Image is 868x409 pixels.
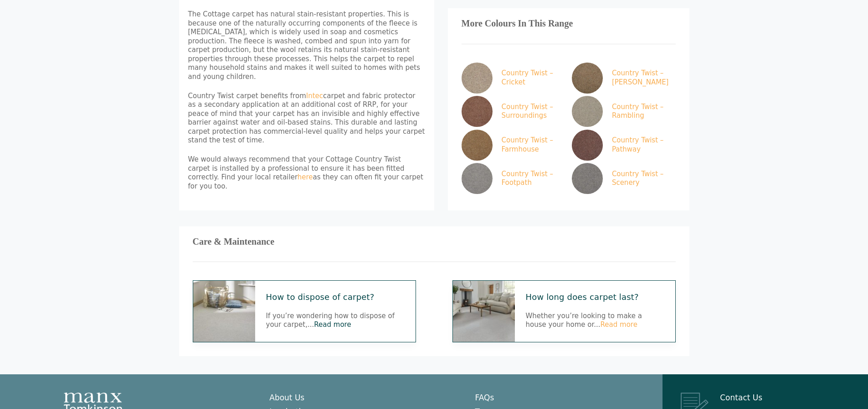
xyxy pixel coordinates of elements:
a: Contact Us [720,393,762,402]
img: Country Twist - Cricket [462,63,493,94]
a: Country Twist – Surroundings [462,96,562,127]
a: How long does carpet last? [526,292,664,302]
a: Country Twist – Cricket [462,63,562,94]
a: Country Twist – [PERSON_NAME] [572,63,672,94]
div: If you’re wondering how to dispose of your carpet,... [266,292,405,329]
img: Craven Bracken [572,63,603,94]
span: The Cottage carpet has natural stain-resistant properties. This is because one of the naturally o... [188,10,421,81]
a: FAQs [475,393,494,402]
h3: Care & Maintenance [193,240,676,244]
a: Country Twist – Scenery [572,163,672,194]
span: We would always recommend that your Cottage Country Twist carpet is installed by a professional t... [188,155,423,190]
a: About Us [269,393,304,402]
a: Country Twist – Footpath [462,163,562,194]
h3: More Colours In This Range [462,22,676,26]
a: Country Twist – Farmhouse [462,130,562,161]
a: Read more [314,320,351,329]
a: Read more [601,320,637,329]
p: Country Twist carpet benefits from carpet and fabric protector as a secondary application at an a... [188,92,425,145]
a: How to dispose of carpet? [266,292,405,302]
a: Intec [306,92,323,100]
div: Whether you’re looking to make a house your home or... [526,292,664,329]
a: here [298,173,313,181]
a: Country Twist – Pathway [572,130,672,161]
a: Country Twist – Rambling [572,96,672,127]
